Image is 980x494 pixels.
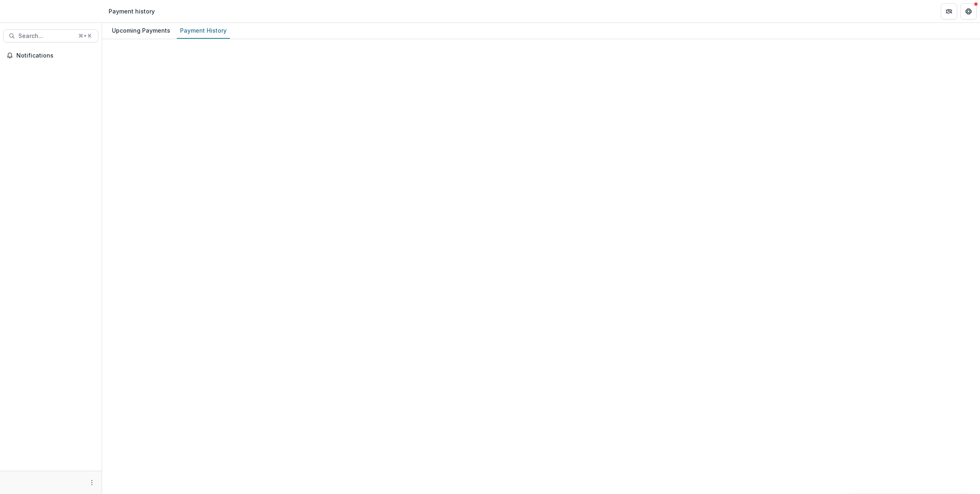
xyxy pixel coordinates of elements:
[16,52,95,59] span: Notifications
[177,24,230,36] div: Payment History
[177,23,230,39] a: Payment History
[77,31,93,40] div: ⌘ + K
[3,29,98,42] button: Search...
[18,33,73,40] span: Search...
[109,24,174,36] div: Upcoming Payments
[87,478,97,487] button: More
[109,23,174,39] a: Upcoming Payments
[105,5,158,17] nav: breadcrumb
[3,49,98,62] button: Notifications
[960,3,977,20] button: Get Help
[109,7,155,16] div: Payment history
[941,3,957,20] button: Partners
